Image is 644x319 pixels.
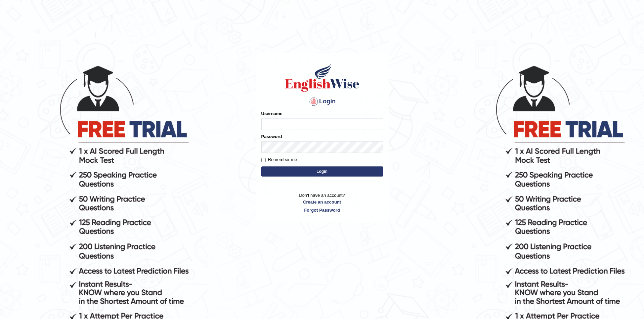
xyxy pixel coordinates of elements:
button: Login [261,166,383,177]
a: Forgot Password [261,207,383,213]
label: Remember me [261,156,297,163]
label: Username [261,110,283,117]
a: Create an account [261,199,383,205]
p: Don't have an account? [261,192,383,213]
input: Remember me [261,158,266,162]
img: Logo of English Wise sign in for intelligent practice with AI [284,62,361,93]
label: Password [261,133,282,140]
h4: Login [261,96,383,107]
